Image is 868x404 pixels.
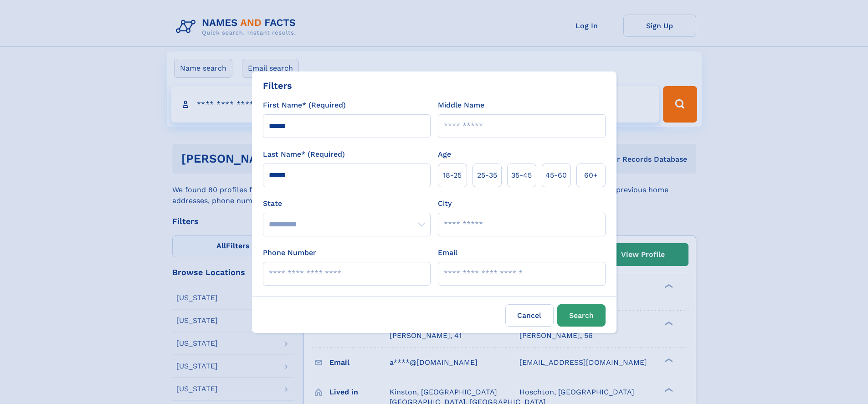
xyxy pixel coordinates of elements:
span: 35‑45 [511,170,532,181]
div: Filters [263,79,292,92]
span: 60+ [584,170,598,181]
span: 45‑60 [545,170,567,181]
label: Phone Number [263,247,316,258]
span: 18‑25 [443,170,462,181]
label: City [438,198,452,209]
label: Cancel [505,304,554,327]
label: Email [438,247,457,258]
button: Search [557,304,606,327]
label: State [263,198,431,209]
label: Age [438,149,451,160]
label: First Name* (Required) [263,100,346,111]
label: Last Name* (Required) [263,149,345,160]
span: 25‑35 [477,170,497,181]
label: Middle Name [438,100,484,111]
